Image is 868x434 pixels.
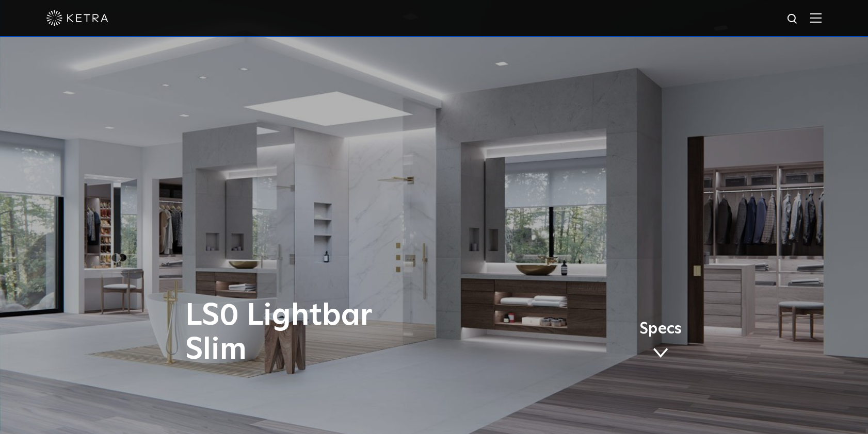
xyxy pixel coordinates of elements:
img: search icon [786,13,799,26]
a: Specs [639,322,682,362]
span: Specs [639,322,682,337]
img: ketra-logo-2019-white [46,10,108,26]
h1: LS0 Lightbar Slim [185,299,477,367]
img: Hamburger%20Nav.svg [810,13,822,23]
